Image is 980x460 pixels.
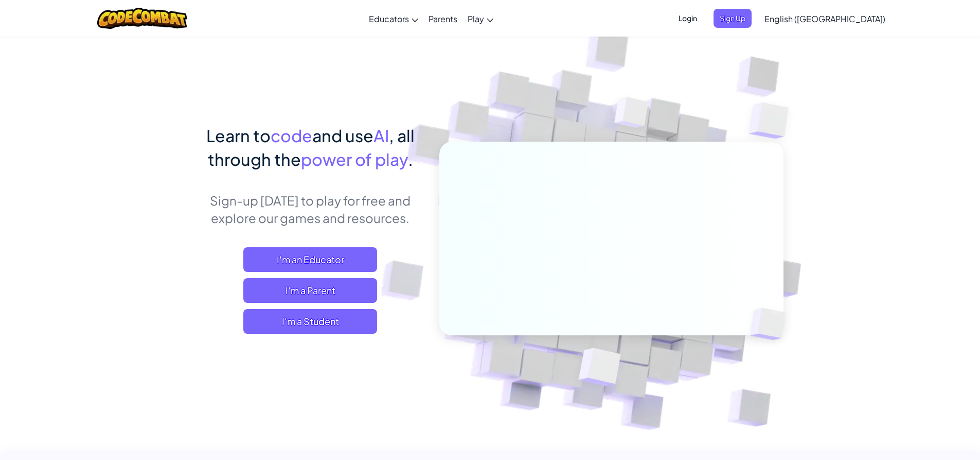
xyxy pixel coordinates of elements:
span: code [271,125,312,146]
span: power of play [301,149,408,169]
a: Play [462,5,498,32]
img: Overlap cubes [728,77,817,164]
span: Play [468,13,484,24]
span: English ([GEOGRAPHIC_DATA]) [764,13,885,24]
span: and use [312,125,373,146]
span: . [408,149,413,169]
button: Login [672,9,703,28]
span: Educators [369,13,409,24]
p: Sign-up [DATE] to play for free and explore our games and resources. [197,192,424,227]
button: I'm a Student [243,309,377,334]
img: Overlap cubes [553,326,645,412]
span: AI [373,125,389,146]
img: Overlap cubes [733,286,810,362]
img: Overlap cubes [595,77,669,154]
a: Educators [364,5,423,32]
a: English ([GEOGRAPHIC_DATA]) [759,5,890,32]
span: Learn to [206,125,271,146]
button: Sign Up [714,9,752,28]
a: Parents [423,5,462,32]
a: I'm an Educator [243,247,377,272]
a: I'm a Parent [243,278,377,303]
img: CodeCombat logo [97,8,187,29]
